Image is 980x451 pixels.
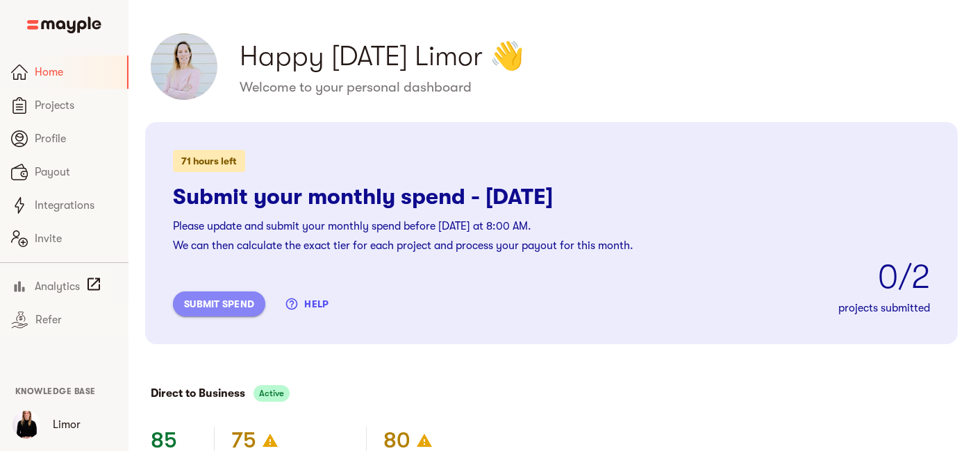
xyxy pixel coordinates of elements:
span: Payout [35,164,117,180]
img: Limor Gurevich [151,33,217,100]
span: Refer [35,312,117,328]
h6: Please update and submit your monthly spend before [DATE] at 8:00 AM. We can then calculate the e... [173,216,930,255]
button: help [282,291,334,316]
span: Profile [35,130,117,147]
span: Integrations [35,197,117,214]
span: Analytics [35,278,80,295]
p: projects submitted [551,300,930,316]
div: This program is active. You will be assigned new clients. [254,385,290,402]
h3: Happy [DATE] Limor 👋 [240,37,958,76]
h6: Welcome to your personal dashboard [240,78,958,96]
span: help [288,296,329,312]
span: Home [35,64,116,80]
button: User Menu [4,402,49,447]
p: Limor [53,416,81,433]
span: submit spend [184,296,254,312]
span: Active [254,385,290,402]
span: Invite [35,230,117,247]
button: Direct to Business [151,384,245,403]
a: Knowledge Base [15,385,96,396]
h4: Submit your monthly spend - [DATE] [173,183,930,211]
a: help [282,297,334,308]
img: duZOI3VDQky96tYAy4go [13,411,40,439]
span: Knowledge Base [15,386,96,396]
span: Projects [35,97,117,114]
button: submit spend [173,291,265,316]
h2: 0 / 2 [551,255,930,300]
img: Main logo [27,17,101,33]
p: 71 hours left [173,150,245,172]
